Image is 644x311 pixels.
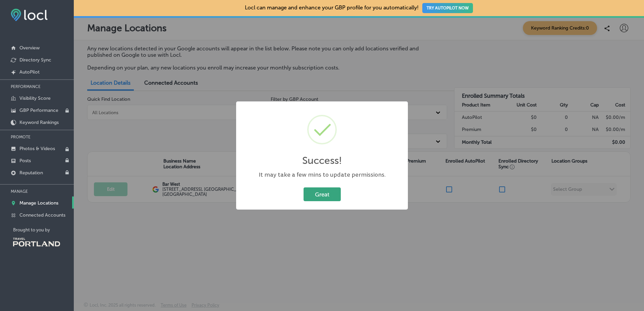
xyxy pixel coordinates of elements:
[11,9,48,21] img: fda3e92497d09a02dc62c9cd864e3231.png
[19,69,40,75] p: AutoPilot
[19,95,51,101] p: Visibility Score
[422,3,473,13] button: TRY AUTOPILOT NOW
[19,212,65,218] p: Connected Accounts
[19,120,59,125] p: Keyword Rankings
[19,107,58,113] p: GBP Performance
[243,171,401,179] div: It may take a few mins to update permissions.
[302,154,342,167] h2: Success!
[304,187,341,201] button: Great
[13,227,74,232] p: Brought to you by
[19,146,55,151] p: Photos & Videos
[19,158,31,164] p: Posts
[19,200,58,206] p: Manage Locations
[13,238,60,247] img: Travel Portland
[19,45,40,51] p: Overview
[19,170,43,176] p: Reputation
[19,57,51,63] p: Directory Sync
